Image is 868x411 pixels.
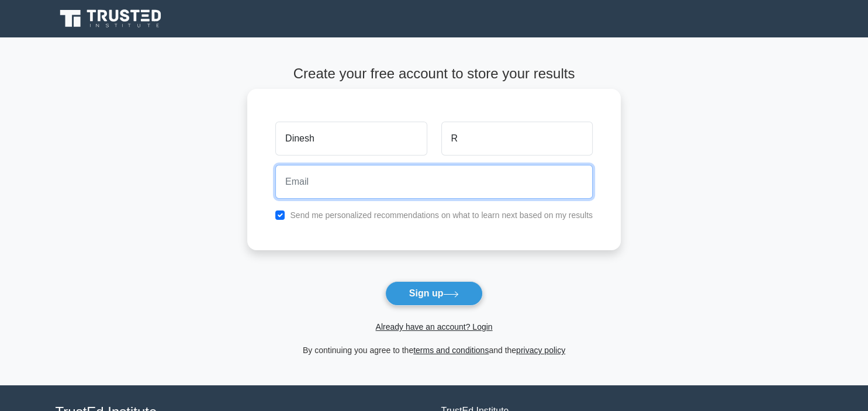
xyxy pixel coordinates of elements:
[375,322,492,331] a: Already have an account? Login
[275,122,427,156] input: First name
[247,65,621,82] h4: Create your free account to store your results
[275,165,593,199] input: Email
[441,122,593,156] input: Last name
[385,281,483,306] button: Sign up
[516,346,565,355] a: privacy policy
[413,346,489,355] a: terms and conditions
[290,210,593,220] label: Send me personalized recommendations on what to learn next based on my results
[240,343,628,357] div: By continuing you agree to the and the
